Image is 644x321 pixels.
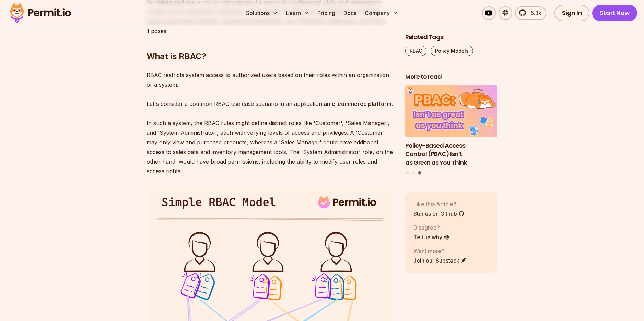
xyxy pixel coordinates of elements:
button: Company [362,6,401,20]
a: Tell us why [413,233,450,241]
button: Solutions [243,6,281,20]
button: Go to slide 1 [406,171,409,174]
p: Want more? [413,246,467,255]
a: Docs [341,6,359,20]
img: Policy-Based Access Control (PBAC) Isn’t as Great as You Think [405,85,498,137]
a: Pricing [315,6,338,20]
a: Join our Substack [413,256,467,264]
button: Go to slide 2 [412,171,415,174]
a: Policy-Based Access Control (PBAC) Isn’t as Great as You ThinkPolicy-Based Access Control (PBAC) ... [405,85,498,167]
a: Policy Models [431,46,473,56]
li: 3 of 3 [405,85,498,167]
a: RBAC [405,46,426,56]
a: Star us on Github [413,209,465,218]
p: Disagree? [413,223,450,231]
a: 5.3k [515,6,546,20]
p: Like this Article? [413,200,465,208]
button: Go to slide 3 [418,171,421,174]
h2: Related Tags [405,33,498,42]
a: Start Now [592,5,637,21]
strong: What is RBAC? [147,51,207,61]
img: Permit logo [7,1,74,25]
a: Sign In [554,5,590,21]
h2: More to read [405,73,498,81]
p: RBAC restricts system access to authorized users based on their roles within an organization or a... [147,70,394,176]
h3: Policy-Based Access Control (PBAC) Isn’t as Great as You Think [405,141,498,167]
div: Posts [405,85,498,175]
button: Learn [283,6,312,20]
strong: an e-commerce platform [324,100,391,107]
span: 5.3k [527,9,541,17]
